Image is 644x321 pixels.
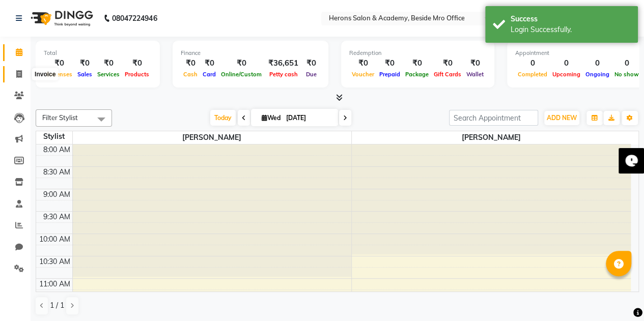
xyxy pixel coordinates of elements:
[431,57,464,69] div: ₹0
[352,131,631,144] span: [PERSON_NAME]
[41,212,72,222] div: 9:30 AM
[41,189,72,200] div: 9:00 AM
[75,57,95,69] div: ₹0
[50,300,64,311] span: 1 / 1
[44,57,75,69] div: ₹0
[26,4,96,33] img: logo
[511,14,630,24] div: Success
[583,57,612,69] div: 0
[349,57,377,69] div: ₹0
[95,57,122,69] div: ₹0
[403,57,431,69] div: ₹0
[349,49,486,57] div: Redemption
[44,49,152,57] div: Total
[41,144,72,155] div: 8:00 AM
[515,57,550,69] div: 0
[302,57,320,69] div: ₹0
[73,131,352,144] span: [PERSON_NAME]
[37,279,72,289] div: 11:00 AM
[181,49,320,57] div: Finance
[583,71,612,78] span: Ongoing
[449,110,538,126] input: Search Appointment
[267,71,300,78] span: Petty cash
[612,71,641,78] span: No show
[259,114,283,122] span: Wed
[403,71,431,78] span: Package
[181,71,200,78] span: Cash
[515,49,641,57] div: Appointment
[37,256,72,267] div: 10:30 AM
[464,71,486,78] span: Wallet
[95,71,122,78] span: Services
[218,71,264,78] span: Online/Custom
[547,114,577,122] span: ADD NEW
[464,57,486,69] div: ₹0
[36,131,72,142] div: Stylist
[122,71,152,78] span: Products
[181,57,200,69] div: ₹0
[550,71,583,78] span: Upcoming
[550,57,583,69] div: 0
[515,71,550,78] span: Completed
[612,57,641,69] div: 0
[218,57,264,69] div: ₹0
[283,110,334,126] input: 2025-09-03
[37,234,72,245] div: 10:00 AM
[431,71,464,78] span: Gift Cards
[264,57,302,69] div: ₹36,651
[41,167,72,178] div: 8:30 AM
[349,71,377,78] span: Voucher
[303,71,319,78] span: Due
[32,68,58,80] div: Invoice
[210,110,236,126] span: Today
[122,57,152,69] div: ₹0
[112,4,157,33] b: 08047224946
[377,71,403,78] span: Prepaid
[377,57,403,69] div: ₹0
[511,24,630,35] div: Login Successfully.
[544,111,579,125] button: ADD NEW
[75,71,95,78] span: Sales
[200,57,218,69] div: ₹0
[42,113,78,122] span: Filter Stylist
[200,71,218,78] span: Card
